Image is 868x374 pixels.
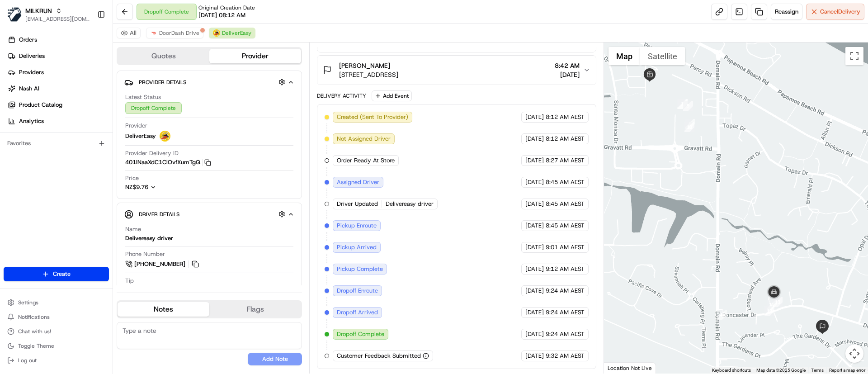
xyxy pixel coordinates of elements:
[811,368,824,373] a: Terms (opens in new tab)
[806,4,864,20] button: CancelDelivery
[222,29,251,37] span: DeliverEasy
[337,200,378,208] span: Driver Updated
[25,6,52,15] button: MILKRUN
[525,113,544,121] span: [DATE]
[125,225,141,233] span: Name
[118,302,209,317] button: Notes
[4,33,113,47] a: Orders
[19,101,62,109] span: Product Catalog
[337,287,378,295] span: Dropoff Enroute
[4,49,113,63] a: Deliveries
[546,113,585,121] span: 8:12 AM AEST
[317,92,366,99] div: Delivery Activity
[685,119,695,129] div: 6
[4,340,109,352] button: Toggle Theme
[525,178,544,186] span: [DATE]
[546,178,585,186] span: 8:45 AM AEST
[4,354,109,367] button: Log out
[525,265,544,273] span: [DATE]
[337,308,378,317] span: Dropoff Arrived
[125,122,147,130] span: Provider
[25,15,90,23] button: [EMAIL_ADDRESS][DOMAIN_NAME]
[4,311,109,323] button: Notifications
[4,81,113,96] a: Nash AI
[546,352,585,360] span: 9:32 AM AEST
[125,174,139,182] span: Price
[525,330,544,338] span: [DATE]
[18,328,51,335] span: Chat with us!
[125,93,161,101] span: Latest Status
[139,79,186,86] span: Provider Details
[372,90,412,101] button: Add Event
[213,29,220,37] img: delivereasy_logo.png
[555,70,580,79] span: [DATE]
[525,156,544,165] span: [DATE]
[19,117,44,125] span: Analytics
[606,362,636,374] img: Google
[7,7,22,22] img: MILKRUN
[764,306,774,316] div: 12
[19,52,45,60] span: Deliveries
[125,158,211,166] button: 401INaaXdC1ClOvfXumTgQ
[546,287,585,295] span: 9:24 AM AEST
[125,277,134,285] span: Tip
[139,211,179,218] span: Driver Details
[525,287,544,295] span: [DATE]
[125,234,173,242] div: Delivereasy driver
[4,114,113,128] a: Analytics
[337,330,384,338] span: Dropoff Complete
[125,132,156,140] span: DeliverEasy
[125,250,165,258] span: Phone Number
[337,178,379,186] span: Assigned Driver
[18,299,38,306] span: Settings
[4,65,113,80] a: Providers
[125,183,148,191] span: NZ$9.76
[160,131,170,142] img: delivereasy_logo.png
[712,367,751,374] button: Keyboard shortcuts
[19,85,39,93] span: Nash AI
[845,47,863,65] button: Toggle fullscreen view
[525,222,544,230] span: [DATE]
[146,28,203,38] button: DoorDash Drive
[339,61,390,70] span: [PERSON_NAME]
[555,61,580,70] span: 8:42 AM
[546,243,585,251] span: 9:01 AM AEST
[546,156,585,165] span: 8:27 AM AEST
[677,99,687,109] div: 7
[125,183,205,191] button: NZ$9.76
[337,243,377,251] span: Pickup Arrived
[209,28,255,38] button: DeliverEasy
[209,49,301,63] button: Provider
[683,101,693,111] div: 9
[640,47,685,65] button: Show satellite imagery
[609,47,640,65] button: Show street map
[337,156,395,165] span: Order Ready At Store
[19,36,37,44] span: Orders
[124,207,294,222] button: Driver Details
[18,357,37,364] span: Log out
[775,8,798,16] span: Reassign
[18,313,50,321] span: Notifications
[337,113,408,121] span: Created (Sent To Provider)
[125,259,200,269] a: [PHONE_NUMBER]
[546,308,585,317] span: 9:24 AM AEST
[337,135,391,143] span: Not Assigned Driver
[53,270,71,278] span: Create
[525,200,544,208] span: [DATE]
[18,342,54,350] span: Toggle Theme
[209,302,301,317] button: Flags
[773,297,783,307] div: 13
[684,122,694,132] div: 10
[4,267,109,281] button: Create
[525,308,544,317] span: [DATE]
[678,99,688,109] div: 8
[771,4,802,20] button: Reassign
[820,8,860,16] span: Cancel Delivery
[337,265,383,273] span: Pickup Complete
[604,362,656,374] div: Location Not Live
[117,28,141,38] button: All
[337,352,421,360] span: Customer Feedback Submitted
[124,75,294,90] button: Provider Details
[546,200,585,208] span: 8:45 AM AEST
